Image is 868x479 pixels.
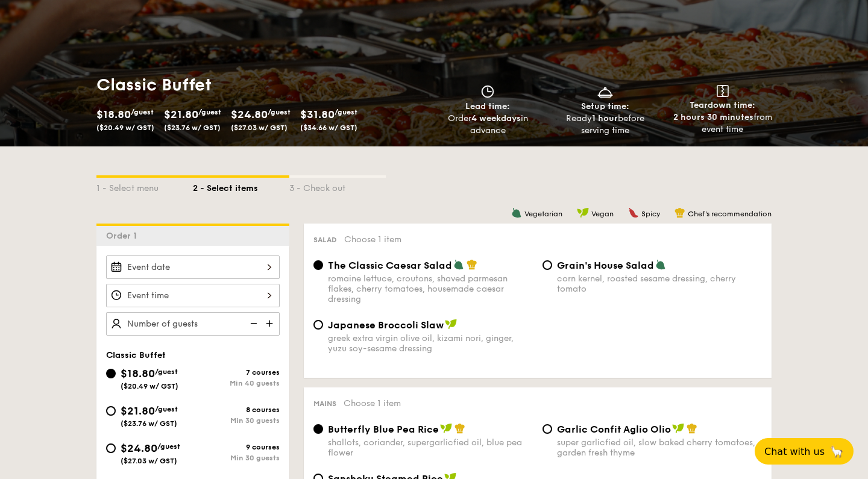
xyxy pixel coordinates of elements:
[335,108,357,116] span: /guest
[445,319,457,330] img: icon-vegan.f8ff3823.svg
[688,210,772,218] span: Chef's recommendation
[328,333,533,354] div: greek extra virgin olive oil, kizami nori, ginger, yuzu soy-sesame dressing
[454,423,465,434] img: icon-chef-hat.a58ddaea.svg
[479,85,497,98] img: icon-clock.2db775ea.svg
[157,442,180,451] span: /guest
[440,423,452,434] img: icon-vegan.f8ff3823.svg
[764,446,825,457] span: Chat with us
[106,406,116,416] input: $21.80/guest($23.76 w/ GST)8 coursesMin 30 guests
[552,113,659,137] div: Ready before serving time
[300,124,357,132] span: ($34.66 w/ GST)
[328,260,452,271] span: The Classic Caesar Salad
[471,113,521,124] strong: 4 weekdays
[193,443,280,451] div: 9 courses
[289,178,386,195] div: 3 - Check out
[434,113,542,137] div: Order in advance
[231,124,288,132] span: ($27.03 w/ GST)
[96,108,131,121] span: $18.80
[106,312,280,336] input: Number of guests
[106,231,142,241] span: Order 1
[591,210,614,218] span: Vegan
[687,423,697,434] img: icon-chef-hat.a58ddaea.svg
[655,259,666,270] img: icon-vegetarian.fe4039eb.svg
[96,124,154,132] span: ($20.49 w/ GST)
[106,284,280,307] input: Event time
[717,85,729,97] img: icon-teardown.65201eee.svg
[313,424,323,434] input: Butterfly Blue Pea Riceshallots, coriander, supergarlicfied oil, blue pea flower
[581,101,629,111] span: Setup time:
[467,259,477,270] img: icon-chef-hat.a58ddaea.svg
[121,457,177,465] span: ($27.03 w/ GST)
[829,445,844,459] span: 🦙
[542,424,552,434] input: Garlic Confit Aglio Oliosuper garlicfied oil, slow baked cherry tomatoes, garden fresh thyme
[198,108,221,116] span: /guest
[557,437,762,458] div: super garlicfied oil, slow baked cherry tomatoes, garden fresh thyme
[155,368,178,376] span: /guest
[262,312,280,335] img: icon-add.58712e84.svg
[313,399,336,408] span: Mains
[231,108,268,121] span: $24.80
[668,111,776,136] div: from event time
[328,437,533,458] div: shallots, coriander, supergarlicfied oil, blue pea flower
[313,236,337,244] span: Salad
[675,207,685,218] img: icon-chef-hat.a58ddaea.svg
[596,85,614,98] img: icon-dish.430c3a2e.svg
[96,74,429,96] h1: Classic Buffet
[690,100,755,110] span: Teardown time:
[121,367,155,380] span: $18.80
[511,207,522,218] img: icon-vegetarian.fe4039eb.svg
[300,108,335,121] span: $31.80
[121,442,157,455] span: $24.80
[121,404,155,418] span: $21.80
[673,112,753,122] strong: 2 hours 30 minutes
[313,260,323,270] input: The Classic Caesar Saladromaine lettuce, croutons, shaved parmesan flakes, cherry tomatoes, house...
[193,178,289,195] div: 2 - Select items
[577,207,589,218] img: icon-vegan.f8ff3823.svg
[672,423,684,434] img: icon-vegan.f8ff3823.svg
[755,438,854,465] button: Chat with us🦙
[628,207,639,218] img: icon-spicy.37a8142b.svg
[164,124,221,132] span: ($23.76 w/ GST)
[193,368,280,377] div: 7 courses
[121,419,177,428] span: ($23.76 w/ GST)
[131,108,154,116] span: /guest
[465,101,510,111] span: Lead time:
[557,274,762,294] div: corn kernel, roasted sesame dressing, cherry tomato
[193,454,280,462] div: Min 30 guests
[328,319,444,331] span: Japanese Broccoli Slaw
[96,178,193,195] div: 1 - Select menu
[344,234,401,245] span: Choose 1 item
[268,108,291,116] span: /guest
[106,255,280,279] input: Event date
[557,424,671,435] span: Garlic Confit Aglio Olio
[313,320,323,330] input: Japanese Broccoli Slawgreek extra virgin olive oil, kizami nori, ginger, yuzu soy-sesame dressing
[344,398,401,409] span: Choose 1 item
[106,369,116,378] input: $18.80/guest($20.49 w/ GST)7 coursesMin 40 guests
[557,260,654,271] span: Grain's House Salad
[106,350,166,360] span: Classic Buffet
[524,210,562,218] span: Vegetarian
[453,259,464,270] img: icon-vegetarian.fe4039eb.svg
[641,210,660,218] span: Spicy
[328,424,439,435] span: Butterfly Blue Pea Rice
[542,260,552,270] input: Grain's House Saladcorn kernel, roasted sesame dressing, cherry tomato
[164,108,198,121] span: $21.80
[244,312,262,335] img: icon-reduce.1d2dbef1.svg
[193,405,280,414] div: 8 courses
[193,416,280,425] div: Min 30 guests
[155,405,178,413] span: /guest
[121,382,178,390] span: ($20.49 w/ GST)
[592,113,618,124] strong: 1 hour
[328,274,533,304] div: romaine lettuce, croutons, shaved parmesan flakes, cherry tomatoes, housemade caesar dressing
[106,443,116,453] input: $24.80/guest($27.03 w/ GST)9 coursesMin 30 guests
[193,379,280,387] div: Min 40 guests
